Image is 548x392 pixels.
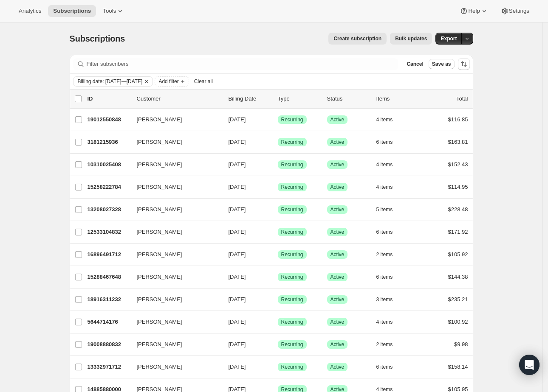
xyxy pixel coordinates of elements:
span: 5 items [376,206,393,213]
p: 15258222784 [88,183,130,191]
span: Subscriptions [53,8,91,14]
span: [DATE] [229,274,246,280]
div: 10310025408[PERSON_NAME][DATE]SuccessRecurringSuccessActive4 items$152.43 [88,159,468,171]
span: 4 items [376,184,393,190]
span: 4 items [376,319,393,325]
span: [PERSON_NAME] [137,250,182,259]
button: [PERSON_NAME] [132,338,217,351]
button: [PERSON_NAME] [132,203,217,216]
span: Bulk updates [395,35,427,42]
button: [PERSON_NAME] [132,158,217,171]
span: Recurring [281,251,303,258]
span: Active [330,296,345,303]
p: 16896491712 [88,250,130,259]
button: Cancel [403,59,427,69]
div: Type [278,95,320,103]
p: 12533104832 [88,228,130,236]
button: Add filter [155,76,189,87]
p: Billing Date [229,95,271,103]
div: 18916311232[PERSON_NAME][DATE]SuccessRecurringSuccessActive3 items$235.21 [88,294,468,305]
span: Help [468,8,480,14]
p: 3181215936 [88,138,130,146]
p: 19012550848 [88,115,130,124]
button: Billing date: Sep 25, 2025—Oct 2, 2025 [73,77,143,86]
span: [PERSON_NAME] [137,160,182,169]
span: $144.38 [448,274,468,280]
div: 16896491712[PERSON_NAME][DATE]SuccessRecurringSuccessActive2 items$105.92 [88,249,468,260]
span: Analytics [19,8,41,14]
button: [PERSON_NAME] [132,248,217,261]
span: $171.92 [448,229,468,235]
span: [PERSON_NAME] [137,138,182,146]
button: 5 items [376,204,402,216]
span: Clear all [194,78,213,85]
p: Total [456,95,468,103]
p: Status [327,95,370,103]
span: [PERSON_NAME] [137,183,182,191]
span: [DATE] [229,341,246,347]
span: Active [330,274,345,280]
span: [PERSON_NAME] [137,228,182,236]
button: Export [435,33,462,45]
p: 19008880832 [88,340,130,349]
button: 6 items [376,271,402,283]
button: Sort the results [458,58,470,70]
span: $116.85 [448,116,468,123]
button: 4 items [376,316,402,328]
p: ID [88,95,130,103]
button: 6 items [376,361,402,373]
span: [PERSON_NAME] [137,295,182,304]
span: Create subscription [333,35,381,42]
span: Recurring [281,116,303,123]
span: 6 items [376,274,393,280]
div: 15258222784[PERSON_NAME][DATE]SuccessRecurringSuccessActive4 items$114.95 [88,181,468,193]
span: $163.81 [448,139,468,145]
span: $105.92 [448,251,468,258]
button: Create subscription [328,33,387,45]
span: Subscriptions [70,34,125,43]
button: Clear all [191,76,216,87]
span: [DATE] [229,161,246,168]
span: [DATE] [229,184,246,190]
button: 4 items [376,114,402,126]
span: 6 items [376,364,393,370]
span: Recurring [281,364,303,370]
div: 12533104832[PERSON_NAME][DATE]SuccessRecurringSuccessActive6 items$171.92 [88,226,468,238]
span: Active [330,184,345,190]
div: 13208027328[PERSON_NAME][DATE]SuccessRecurringSuccessActive5 items$228.48 [88,204,468,216]
span: Recurring [281,319,303,325]
span: [DATE] [229,364,246,370]
button: 2 items [376,249,402,260]
span: 6 items [376,139,393,146]
div: 5644714176[PERSON_NAME][DATE]SuccessRecurringSuccessActive4 items$100.92 [88,316,468,328]
button: [PERSON_NAME] [132,293,217,306]
span: [DATE] [229,251,246,258]
button: [PERSON_NAME] [132,135,217,149]
span: Recurring [281,296,303,303]
button: 2 items [376,339,402,350]
span: Save as [432,61,451,67]
span: [DATE] [229,229,246,235]
button: 6 items [376,136,402,148]
span: Recurring [281,139,303,146]
span: $158.14 [448,364,468,370]
button: Subscriptions [48,5,96,17]
button: [PERSON_NAME] [132,113,217,126]
div: 19012550848[PERSON_NAME][DATE]SuccessRecurringSuccessActive4 items$116.85 [88,114,468,126]
span: Recurring [281,206,303,213]
span: 3 items [376,296,393,303]
span: [PERSON_NAME] [137,273,182,281]
span: Export [441,35,457,42]
span: [PERSON_NAME] [137,115,182,124]
button: Bulk updates [390,33,432,45]
span: [PERSON_NAME] [137,318,182,326]
div: 13332971712[PERSON_NAME][DATE]SuccessRecurringSuccessActive6 items$158.14 [88,361,468,373]
span: 4 items [376,161,393,168]
span: Cancel [407,61,423,67]
span: Active [330,229,345,235]
button: Analytics [14,5,46,17]
p: Customer [137,95,222,103]
p: 18916311232 [88,295,130,304]
div: 15288467648[PERSON_NAME][DATE]SuccessRecurringSuccessActive6 items$144.38 [88,271,468,283]
span: Active [330,206,345,213]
